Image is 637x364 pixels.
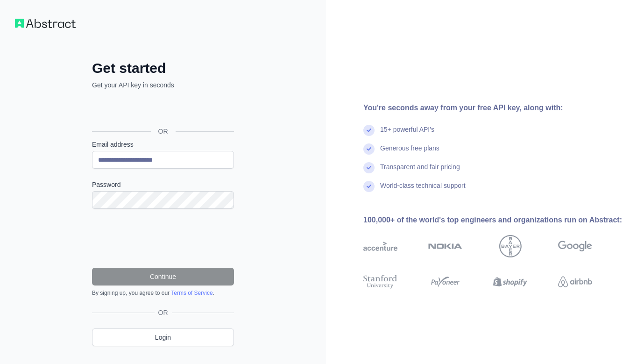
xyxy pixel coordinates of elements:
iframe: reCAPTCHA [92,220,234,257]
div: 15+ powerful API's [380,125,434,143]
div: Transparent and fair pricing [380,162,460,181]
div: By signing up, you agree to our . [92,289,234,297]
div: Generous free plans [380,143,439,162]
img: airbnb [558,273,592,291]
label: Email address [92,140,234,149]
img: Workflow [15,19,76,28]
a: Terms of Service [171,290,212,296]
img: stanford university [363,273,397,291]
p: Get your API key in seconds [92,80,234,90]
img: nokia [428,235,462,257]
div: Sign in with Google. Opens in new tab [92,100,232,121]
button: Continue [92,268,234,285]
a: Login [92,328,234,346]
img: google [558,235,592,257]
div: 100,000+ of the world's top engineers and organizations run on Abstract: [363,214,622,226]
img: check mark [363,143,375,155]
span: OR [155,308,172,317]
img: shopify [493,273,527,291]
div: You're seconds away from your free API key, along with: [363,102,622,114]
span: OR [151,127,176,136]
img: accenture [363,235,397,257]
img: check mark [363,162,375,173]
img: check mark [363,181,375,192]
img: check mark [363,125,375,136]
label: Password [92,180,234,189]
img: bayer [499,235,522,257]
h2: Get started [92,60,234,77]
img: payoneer [428,273,462,291]
iframe: Sign in with Google Button [87,100,237,121]
div: World-class technical support [380,181,466,200]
